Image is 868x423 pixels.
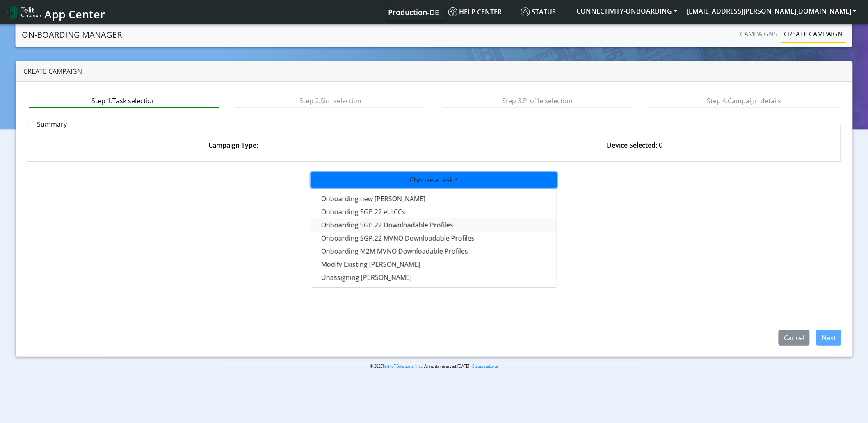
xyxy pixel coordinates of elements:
[448,7,502,16] span: Help center
[781,26,846,42] a: Create campaign
[649,93,839,108] btn: Step 4: Campaign details
[388,4,439,20] a: Your current platform instance
[16,61,853,82] div: Create campaign
[311,218,557,232] button: Onboarding SGP.22 Downloadable Profiles
[32,140,434,150] div: :
[682,4,861,18] button: [EMAIL_ADDRESS][PERSON_NAME][DOMAIN_NAME]
[383,364,423,369] a: Telit IoT Solutions, Inc.
[223,363,645,369] p: © 2025 . All rights reserved.[DATE] |
[521,7,530,16] img: status.svg
[816,330,841,346] button: Next
[44,7,105,22] span: App Center
[448,7,457,16] img: knowledge.svg
[7,6,41,19] img: logo-telit-cinterion-gw-new.png
[311,271,557,284] button: Unassigning [PERSON_NAME]
[779,330,810,346] button: Cancel
[208,141,256,150] strong: Campaign Type
[388,7,439,17] span: Production-DE
[518,4,572,20] a: Status
[235,93,426,108] btn: Step 2: Sim selection
[445,4,518,20] a: Help center
[311,192,557,205] button: Onboarding new [PERSON_NAME]
[311,189,557,288] div: Choose a task
[311,172,557,188] button: Choose a task
[572,4,682,18] button: CONNECTIVITY-ONBOARDING
[29,93,219,108] btn: Step 1: Task selection
[473,364,498,369] a: Status website
[442,93,633,108] btn: Step 3: Profile selection
[311,205,557,218] button: Onboarding SGP.22 eUICCs
[737,26,781,42] a: Campaigns
[311,232,557,245] button: Onboarding SGP.22 MVNO Downloadable Profiles
[434,140,836,150] div: : 0
[311,245,557,258] button: Onboarding M2M MVNO Downloadable Profiles
[521,7,556,16] span: Status
[311,258,557,271] button: Modify Existing [PERSON_NAME]
[34,119,71,129] p: Summary
[22,27,122,43] a: On-Boarding Manager
[7,3,104,21] a: App Center
[607,141,656,150] strong: Device Selected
